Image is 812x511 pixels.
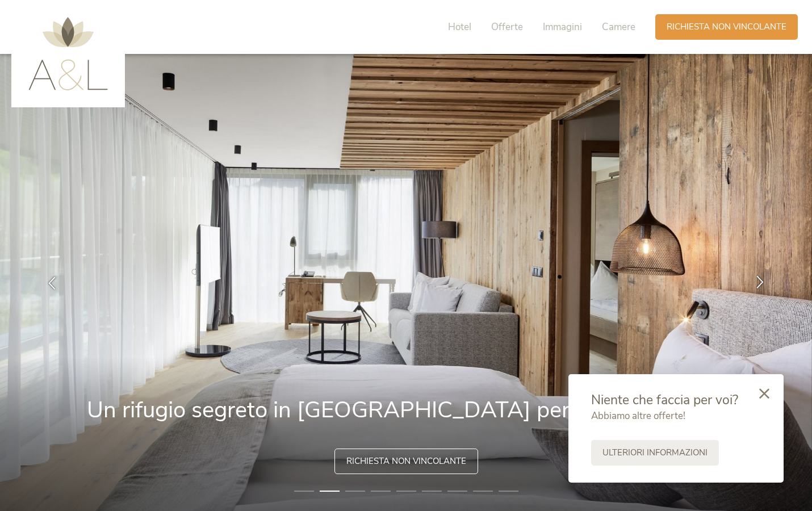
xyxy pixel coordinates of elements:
span: Richiesta non vincolante [346,455,466,467]
a: Ulteriori informazioni [591,440,719,466]
span: Niente che faccia per voi? [591,391,738,409]
span: Hotel [448,20,471,33]
span: Offerte [491,20,523,33]
span: Richiesta non vincolante [667,21,786,33]
span: Camere [602,20,635,33]
span: Abbiamo altre offerte! [591,409,685,422]
span: Immagini [543,20,582,33]
span: Ulteriori informazioni [602,447,708,459]
img: AMONTI & LUNARIS Wellnessresort [28,17,108,90]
